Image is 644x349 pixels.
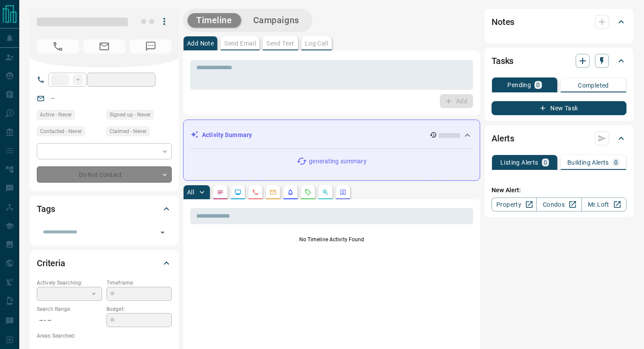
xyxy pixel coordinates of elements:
div: Criteria [37,253,172,274]
div: Tasks [492,50,626,71]
div: Tags [37,198,172,219]
a: Property [492,197,537,212]
a: -- [51,95,54,102]
a: Mr.Loft [581,197,626,212]
span: Active - Never [40,110,72,119]
p: Areas Searched: [37,332,172,340]
p: Actively Searching: [37,279,102,287]
div: Alerts [492,128,626,149]
p: 0 [536,82,540,88]
svg: Listing Alerts [287,189,294,196]
svg: Notes [217,189,224,196]
button: New Task [492,101,626,115]
h2: Criteria [37,256,65,270]
p: -- - -- [37,313,102,328]
span: No Number [37,39,79,53]
p: Search Range: [37,305,102,313]
button: Open [156,226,169,239]
span: Claimed - Never [110,127,147,136]
svg: Calls [252,189,259,196]
div: Activity Summary [191,127,473,143]
span: No Number [130,39,172,53]
svg: Requests [304,189,311,196]
svg: Emails [269,189,276,196]
h2: Alerts [492,131,514,145]
h2: Tags [37,202,55,216]
svg: Agent Actions [340,189,347,196]
div: Do Not Contact [37,166,172,183]
p: Add Note [187,40,214,46]
p: New Alert: [492,186,626,195]
h2: Notes [492,15,514,29]
p: Timeframe: [106,279,172,287]
button: Timeline [188,13,241,28]
span: No Email [83,39,125,53]
p: Activity Summary [202,130,252,140]
p: Budget: [106,305,172,313]
div: Notes [492,11,626,32]
p: All [187,189,194,195]
svg: Lead Browsing Activity [234,189,241,196]
p: Listing Alerts [500,159,538,166]
a: Condos [536,197,581,212]
p: No Timeline Activity Found [190,236,473,243]
p: Pending [507,82,531,88]
p: Building Alerts [567,159,609,166]
span: Signed up - Never [110,110,151,119]
p: 0 [614,159,618,166]
button: Campaigns [244,13,308,28]
svg: Opportunities [322,189,329,196]
p: generating summary [309,157,366,166]
p: 0 [544,159,547,166]
h2: Tasks [492,54,513,68]
p: Completed [578,82,609,88]
span: Contacted - Never [40,127,82,136]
